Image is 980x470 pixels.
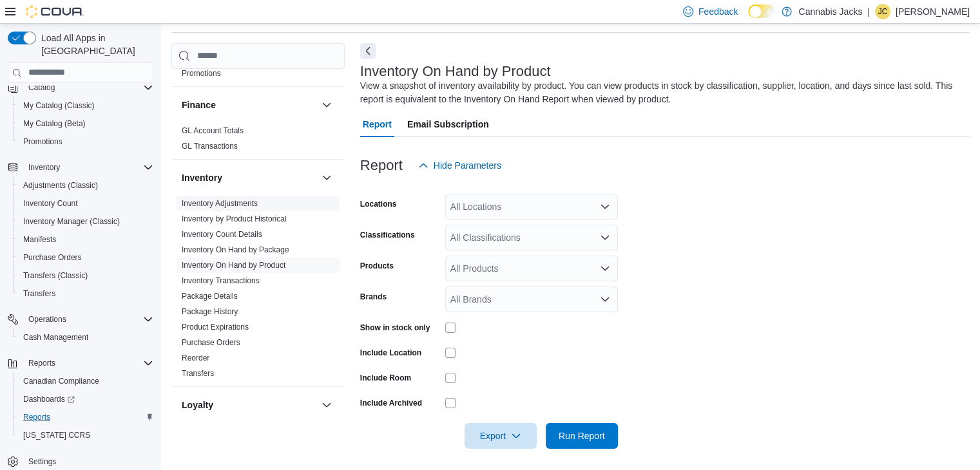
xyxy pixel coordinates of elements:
[23,312,153,327] span: Operations
[13,408,159,426] button: Reports
[182,306,238,317] span: Package History
[182,214,287,223] a: Inventory by Product Historical
[13,176,159,194] button: Adjustments (Classic)
[3,310,159,328] button: Operations
[23,160,65,175] button: Inventory
[182,230,262,239] a: Inventory Count Details
[36,32,153,57] span: Load All Apps in [GEOGRAPHIC_DATA]
[182,199,258,208] a: Inventory Adjustments
[3,354,159,372] button: Reports
[182,214,287,224] span: Inventory by Product Historical
[3,79,159,97] button: Catalog
[748,18,749,19] span: Dark Mode
[23,288,55,299] span: Transfers
[18,178,103,193] a: Adjustments (Classic)
[182,171,222,184] h3: Inventory
[472,423,529,449] span: Export
[182,292,238,301] a: Package Details
[182,245,289,255] span: Inventory On Hand by Package
[182,198,258,209] span: Inventory Adjustments
[182,68,221,79] span: Promotions
[23,394,75,404] span: Dashboards
[559,429,605,442] span: Run Report
[23,252,82,263] span: Purchase Orders
[434,159,501,172] span: Hide Parameters
[23,412,50,422] span: Reports
[878,4,888,19] span: JC
[13,194,159,212] button: Inventory Count
[182,142,238,151] a: GL Transactions
[13,97,159,115] button: My Catalog (Classic)
[182,126,244,135] a: GL Account Totals
[18,286,153,301] span: Transfers
[182,69,221,78] a: Promotions
[182,399,316,411] button: Loyalty
[18,196,153,211] span: Inventory Count
[182,323,249,332] a: Product Expirations
[23,454,61,469] a: Settings
[23,216,120,227] span: Inventory Manager (Classic)
[171,196,345,386] div: Inventory
[13,328,159,346] button: Cash Management
[18,391,153,407] span: Dashboards
[867,4,870,19] p: |
[18,268,93,283] a: Transfers (Classic)
[28,456,56,467] span: Settings
[13,115,159,133] button: My Catalog (Beta)
[698,5,738,18] span: Feedback
[13,230,159,249] button: Manifests
[13,267,159,285] button: Transfers (Classic)
[18,178,153,193] span: Adjustments (Classic)
[18,196,83,211] a: Inventory Count
[23,160,153,175] span: Inventory
[182,99,216,111] h3: Finance
[18,250,87,265] a: Purchase Orders
[360,261,394,271] label: Products
[18,409,55,425] a: Reports
[171,123,345,159] div: Finance
[18,214,153,229] span: Inventory Manager (Classic)
[13,212,159,230] button: Inventory Manager (Classic)
[182,141,238,151] span: GL Transactions
[546,423,618,449] button: Run Report
[28,358,55,368] span: Reports
[360,398,422,408] label: Include Archived
[182,322,249,332] span: Product Expirations
[748,5,775,18] input: Dark Mode
[182,307,238,316] a: Package History
[182,260,285,270] span: Inventory On Hand by Product
[18,232,61,247] a: Manifests
[18,116,153,131] span: My Catalog (Beta)
[23,136,62,147] span: Promotions
[28,82,55,93] span: Catalog
[360,230,415,240] label: Classifications
[23,234,56,245] span: Manifests
[23,270,88,281] span: Transfers (Classic)
[182,353,209,363] span: Reorder
[182,99,316,111] button: Finance
[600,294,610,305] button: Open list of options
[28,162,60,173] span: Inventory
[363,111,392,137] span: Report
[360,199,397,209] label: Locations
[28,314,66,324] span: Operations
[23,355,61,371] button: Reports
[600,202,610,212] button: Open list of options
[18,250,153,265] span: Purchase Orders
[23,80,60,95] button: Catalog
[319,97,334,113] button: Finance
[360,79,963,106] div: View a snapshot of inventory availability by product. You can view products in stock by classific...
[23,118,86,129] span: My Catalog (Beta)
[360,292,387,302] label: Brands
[18,98,100,113] a: My Catalog (Classic)
[23,80,153,95] span: Catalog
[23,312,72,327] button: Operations
[23,100,95,111] span: My Catalog (Classic)
[13,133,159,151] button: Promotions
[13,372,159,390] button: Canadian Compliance
[3,158,159,176] button: Inventory
[23,180,98,191] span: Adjustments (Classic)
[360,64,551,79] h3: Inventory On Hand by Product
[360,348,421,358] label: Include Location
[18,330,93,345] a: Cash Management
